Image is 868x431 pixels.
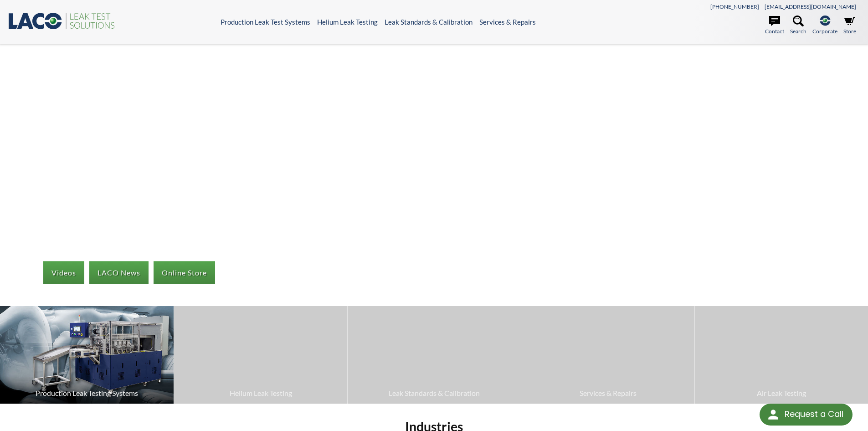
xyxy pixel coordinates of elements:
a: Leak Standards & Calibration [348,306,521,403]
a: Helium Leak Testing [174,306,347,403]
a: Online Store [154,261,215,284]
span: Production Leak Testing Systems [5,387,169,399]
span: Air Leak Testing [699,387,863,399]
a: Helium Leak Testing [317,18,378,26]
span: Helium Leak Testing [179,387,343,399]
span: Corporate [812,27,837,36]
a: Leak Standards & Calibration [385,18,473,26]
a: Videos [43,261,84,284]
a: [PHONE_NUMBER] [710,3,759,10]
span: Services & Repairs [526,387,690,399]
a: Services & Repairs [521,306,694,403]
a: LACO News [89,261,149,284]
a: Search [790,16,806,36]
a: Production Leak Test Systems [221,18,310,26]
a: [EMAIL_ADDRESS][DOMAIN_NAME] [765,3,856,10]
img: round button [766,407,781,422]
a: Store [843,16,856,36]
a: Air Leak Testing [695,306,868,403]
span: Leak Standards & Calibration [352,387,516,399]
div: Request a Call [760,404,853,426]
a: Contact [765,16,784,36]
div: Request a Call [785,404,843,425]
a: Services & Repairs [479,18,536,26]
